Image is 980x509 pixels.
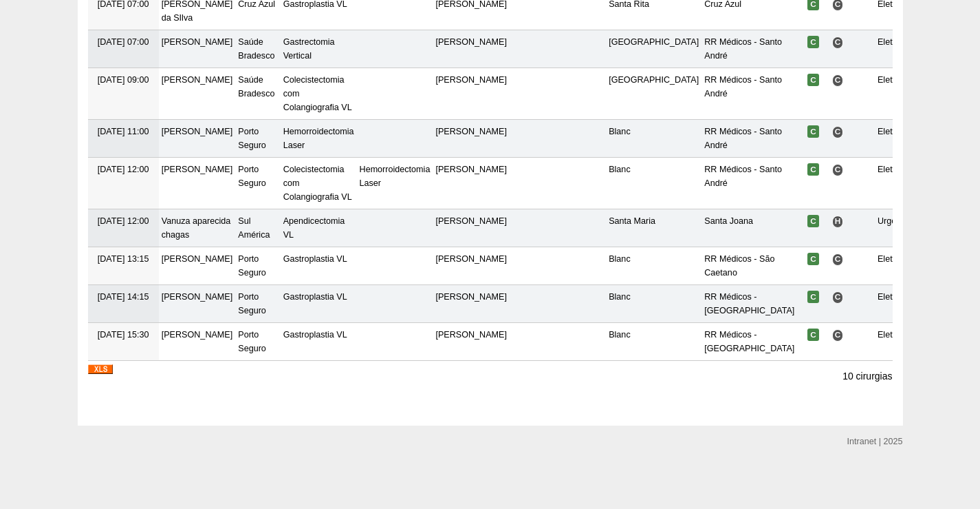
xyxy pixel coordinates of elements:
[832,164,844,176] span: Consultório
[832,291,844,303] span: Consultório
[433,68,510,120] td: [PERSON_NAME]
[433,323,510,361] td: [PERSON_NAME]
[701,285,797,323] td: RR Médicos - [GEOGRAPHIC_DATA]
[832,253,844,265] span: Consultório
[98,216,149,226] span: [DATE] 12:00
[433,158,510,209] td: [PERSON_NAME]
[606,209,701,247] td: Santa Maria
[606,323,701,361] td: Blanc
[807,74,819,86] span: Confirmada
[281,285,357,323] td: Gastroplastia VL
[281,209,357,247] td: Apendicectomia VL
[357,158,433,209] td: Hemorroidectomia Laser
[807,125,819,138] span: Confirmada
[606,30,701,68] td: [GEOGRAPHIC_DATA]
[235,209,280,247] td: Sul América
[98,254,149,264] span: [DATE] 13:15
[98,75,149,85] span: [DATE] 09:00
[875,68,915,120] td: Eletiva
[433,209,510,247] td: [PERSON_NAME]
[159,285,236,323] td: [PERSON_NAME]
[235,323,280,361] td: Porto Seguro
[281,247,357,285] td: Gastroplastia VL
[832,37,844,48] span: Consultório
[807,163,819,176] span: Confirmada
[701,209,797,247] td: Santa Joana
[875,30,915,68] td: Eletiva
[159,247,236,285] td: [PERSON_NAME]
[433,30,510,68] td: [PERSON_NAME]
[807,215,819,227] span: Confirmada
[433,247,510,285] td: [PERSON_NAME]
[847,435,903,448] div: Intranet | 2025
[235,120,280,158] td: Porto Seguro
[235,158,280,209] td: Porto Seguro
[832,74,844,86] span: Consultório
[606,247,701,285] td: Blanc
[807,291,819,303] span: Confirmada
[281,30,357,68] td: Gastrectomia Vertical
[159,209,236,247] td: Vanuza aparecida chagas
[281,323,357,361] td: Gastroplastia VL
[832,126,844,138] span: Consultório
[433,285,510,323] td: [PERSON_NAME]
[281,68,357,120] td: Colecistectomia com Colangiografia VL
[98,165,149,174] span: [DATE] 12:00
[875,285,915,323] td: Eletiva
[606,285,701,323] td: Blanc
[875,323,915,361] td: Eletiva
[98,292,149,302] span: [DATE] 14:15
[606,120,701,158] td: Blanc
[235,30,280,68] td: Saúde Bradesco
[235,68,280,120] td: Saúde Bradesco
[235,247,280,285] td: Porto Seguro
[875,158,915,209] td: Eletiva
[98,330,149,340] span: [DATE] 15:30
[701,30,797,68] td: RR Médicos - Santo André
[98,127,149,136] span: [DATE] 11:00
[807,253,819,265] span: Confirmada
[159,30,236,68] td: [PERSON_NAME]
[159,158,236,209] td: [PERSON_NAME]
[701,158,797,209] td: RR Médicos - Santo André
[281,120,357,158] td: Hemorroidectomia Laser
[281,158,357,209] td: Colecistectomia com Colangiografia VL
[159,68,236,120] td: [PERSON_NAME]
[235,285,280,323] td: Porto Seguro
[606,158,701,209] td: Blanc
[606,68,701,120] td: [GEOGRAPHIC_DATA]
[807,329,819,341] span: Confirmada
[159,323,236,361] td: [PERSON_NAME]
[701,68,797,120] td: RR Médicos - Santo André
[701,120,797,158] td: RR Médicos - Santo André
[875,209,915,247] td: Urgência
[433,120,510,158] td: [PERSON_NAME]
[701,247,797,285] td: RR Médicos - São Caetano
[842,370,892,383] p: 10 cirurgias
[701,323,797,361] td: RR Médicos - [GEOGRAPHIC_DATA]
[832,329,844,341] span: Consultório
[875,120,915,158] td: Eletiva
[807,36,819,48] span: Confirmada
[159,120,236,158] td: [PERSON_NAME]
[98,37,149,47] span: [DATE] 07:00
[832,216,844,227] span: Hospital
[875,247,915,285] td: Eletiva
[88,364,113,374] img: XLS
